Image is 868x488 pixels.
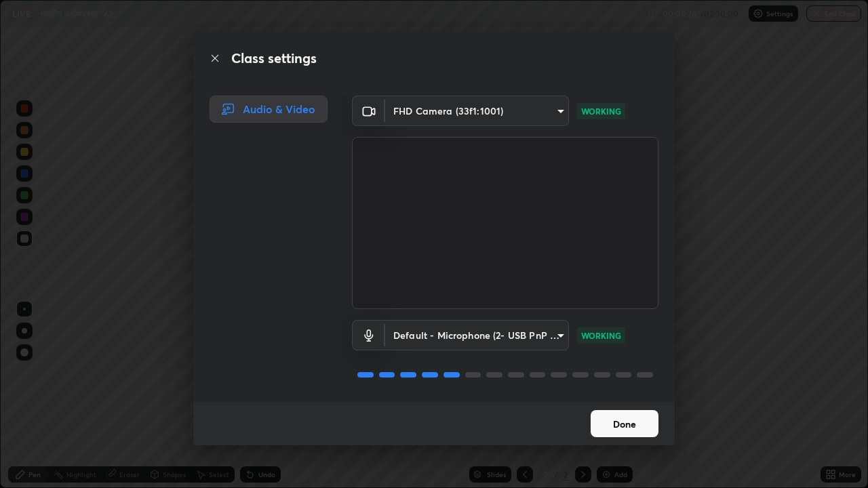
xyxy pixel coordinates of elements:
p: WORKING [581,329,621,342]
div: FHD Camera (33f1:1001) [385,320,569,350]
div: Audio & Video [210,96,328,123]
button: Done [591,410,658,437]
h2: Class settings [231,48,317,68]
div: FHD Camera (33f1:1001) [385,96,569,126]
p: WORKING [581,105,621,117]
